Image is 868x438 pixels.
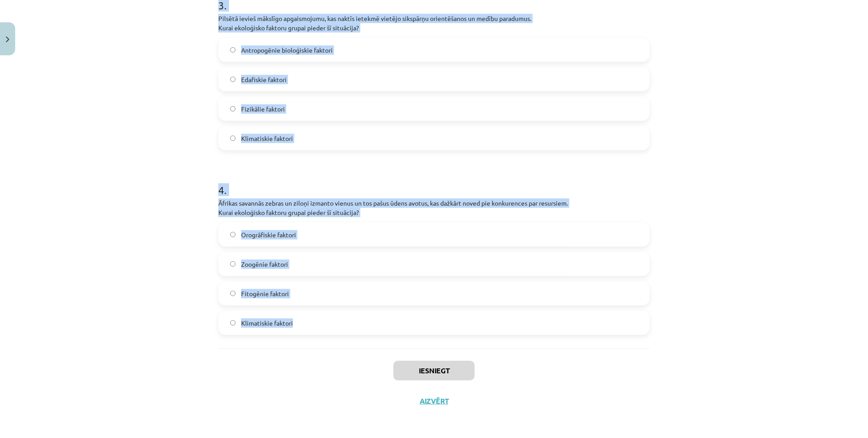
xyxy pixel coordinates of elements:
input: Zoogēnie faktori [230,261,236,267]
button: Aizvērt [417,397,451,405]
input: Klimatiskie faktori [230,320,236,326]
input: Fitogēnie faktori [230,291,236,297]
span: Fitogēnie faktori [241,289,289,298]
button: Iesniegt [393,361,475,380]
span: Klimatiskie faktori [241,318,293,328]
span: Antropogēnie bioloģiskie faktori [241,45,333,55]
span: Edafiskie faktori [241,75,287,84]
input: Klimatiskie faktori [230,136,236,141]
p: Pilsētā ievieš mākslīgo apgaismojumu, kas naktīs ietekmē vietējo sikspārņu orientēšanos un medību... [218,14,650,33]
span: Orogrāfiskie faktori [241,230,296,240]
input: Orogrāfiskie faktori [230,232,236,238]
img: icon-close-lesson-0947bae3869378f0d4975bcd49f059093ad1ed9edebbc8119c70593378902aed.svg [6,37,9,42]
input: Edafiskie faktori [230,77,236,83]
span: Klimatiskie faktori [241,134,293,143]
input: Fizikālie faktori [230,106,236,112]
p: Āfrikas savannās zebras un ziloņi izmanto vienus un tos pašus ūdens avotus, kas dažkārt noved pie... [218,198,650,217]
h1: 4 . [218,168,650,196]
input: Antropogēnie bioloģiskie faktori [230,47,236,53]
span: Fizikālie faktori [241,104,285,114]
span: Zoogēnie faktori [241,260,288,269]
